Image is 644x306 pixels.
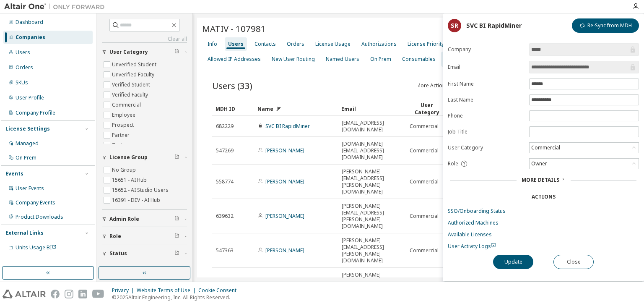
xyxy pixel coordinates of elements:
[212,80,252,92] span: Users (33)
[342,141,402,161] span: [DOMAIN_NAME][EMAIL_ADDRESS][DOMAIN_NAME]
[216,123,234,130] span: 682229
[102,244,187,263] button: Status
[112,120,135,130] label: Prospect
[112,175,148,185] label: 15651 - AI Hub
[448,81,524,87] label: First Name
[16,34,45,41] div: Companies
[65,290,73,298] img: instagram.svg
[109,250,127,257] span: Status
[216,147,234,154] span: 547269
[341,102,402,115] div: Email
[448,19,461,32] div: SR
[112,140,124,150] label: Trial
[174,233,179,240] span: Clear filter
[112,80,152,90] label: Verified Student
[112,60,158,70] label: Unverified Student
[493,255,533,269] button: Update
[265,212,304,220] a: [PERSON_NAME]
[102,148,187,167] button: License Group
[448,243,496,250] span: User Activity Logs
[112,110,137,120] label: Employee
[112,294,241,301] p: © 2025 Altair Engineering, Inc. All Rights Reserved.
[448,64,524,71] label: Email
[16,199,55,206] div: Company Events
[112,90,150,100] label: Verified Faculty
[5,230,44,236] div: External Links
[448,208,639,214] a: SSO/Onboarding Status
[16,214,63,220] div: Product Downloads
[342,203,402,230] span: [PERSON_NAME][EMAIL_ADDRESS][PERSON_NAME][DOMAIN_NAME]
[257,102,335,115] div: Name
[112,130,131,140] label: Partner
[326,56,359,63] div: Named Users
[112,70,156,80] label: Unverified Faculty
[112,165,138,175] label: No Group
[208,56,261,63] div: Allowed IP Addresses
[5,170,23,177] div: Events
[342,168,402,195] span: [PERSON_NAME][EMAIL_ADDRESS][PERSON_NAME][DOMAIN_NAME]
[102,43,187,61] button: User Category
[16,185,44,192] div: User Events
[342,272,402,298] span: [PERSON_NAME][EMAIL_ADDRESS][PERSON_NAME][DOMAIN_NAME]
[265,178,304,185] a: [PERSON_NAME]
[228,41,244,47] div: Users
[265,247,304,254] a: [PERSON_NAME]
[287,41,304,47] div: Orders
[16,64,33,71] div: Orders
[51,290,60,298] img: facebook.svg
[112,195,162,205] label: 16391 - DEV - AI Hub
[530,143,561,152] div: Commercial
[102,210,187,228] button: Admin Role
[342,237,402,264] span: [PERSON_NAME][EMAIL_ADDRESS][PERSON_NAME][DOMAIN_NAME]
[102,36,187,42] a: Clear all
[466,22,522,29] div: SVC BI RapidMiner
[408,41,444,47] div: License Priority
[530,143,639,153] div: Commercial
[174,154,179,161] span: Clear filter
[137,287,198,294] div: Website Terms of Use
[448,144,524,151] label: User Category
[16,49,30,56] div: Users
[522,176,559,183] span: More Details
[16,79,28,86] div: SKUs
[402,56,436,63] div: Consumables
[532,194,556,200] div: Actions
[254,41,276,47] div: Contacts
[174,216,179,222] span: Clear filter
[3,290,46,298] img: altair_logo.svg
[572,18,639,33] button: Re-Sync from MDH
[102,227,187,246] button: Role
[410,147,439,154] span: Commercial
[410,123,439,130] span: Commercial
[112,185,170,195] label: 15652 - AI Studio Users
[174,49,179,55] span: Clear filter
[112,100,143,110] label: Commercial
[265,123,310,130] a: SVC BI RapidMiner
[109,216,139,222] span: Admin Role
[216,247,234,254] span: 547363
[361,41,397,47] div: Authorizations
[530,159,639,169] div: Owner
[16,140,39,147] div: Managed
[410,247,439,254] span: Commercial
[216,102,251,115] div: MDH ID
[78,290,87,298] img: linkedin.svg
[92,290,104,298] img: youtube.svg
[448,231,639,238] a: Available Licenses
[16,154,36,161] div: On Prem
[4,3,109,11] img: Altair One
[174,250,179,257] span: Clear filter
[410,178,439,185] span: Commercial
[409,102,444,116] div: User Category
[530,159,548,168] div: Owner
[109,49,148,55] span: User Category
[265,147,304,154] a: [PERSON_NAME]
[448,112,524,119] label: Phone
[16,19,43,26] div: Dashboard
[109,154,148,161] span: License Group
[16,94,44,101] div: User Profile
[109,233,121,240] span: Role
[448,46,524,53] label: Company
[198,287,241,294] div: Cookie Consent
[410,213,439,220] span: Commercial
